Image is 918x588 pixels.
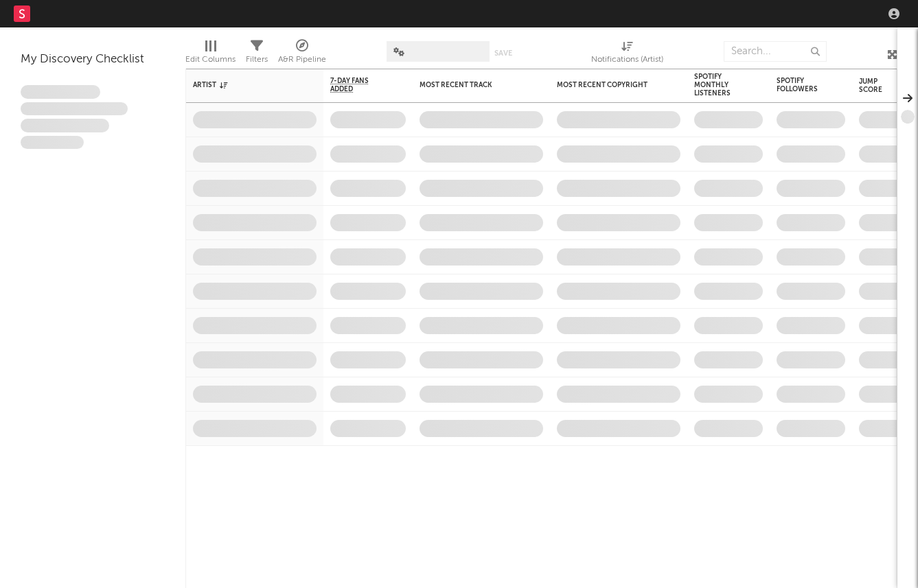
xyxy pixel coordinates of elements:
span: Praesent ac interdum [21,119,109,132]
input: Search... [724,41,827,62]
span: Lorem ipsum dolor [21,85,100,99]
div: My Discovery Checklist [21,51,165,68]
div: A&R Pipeline [278,51,326,68]
div: Notifications (Artist) [591,51,663,68]
div: A&R Pipeline [278,34,326,74]
button: Save [494,49,512,57]
div: Most Recent Track [420,81,523,89]
span: Integer aliquet in purus et [21,102,128,116]
span: 7-Day Fans Added [330,77,385,93]
div: Artist [193,81,296,89]
div: Filters [246,51,268,68]
div: Most Recent Copyright [557,81,660,89]
div: Spotify Monthly Listeners [694,73,742,97]
div: Jump Score [859,78,893,94]
div: Edit Columns [185,51,236,68]
div: Filters [246,34,268,74]
div: Notifications (Artist) [591,34,663,74]
span: Aliquam viverra [21,136,84,150]
div: Spotify Followers [777,77,825,93]
div: Edit Columns [185,34,236,74]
